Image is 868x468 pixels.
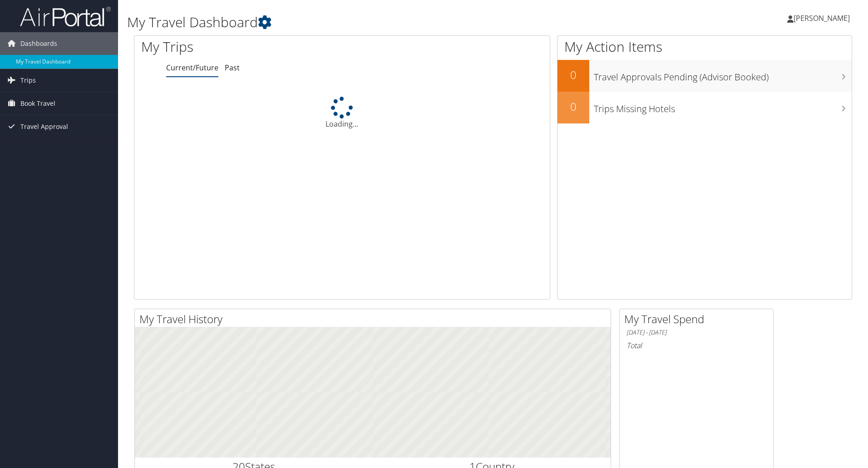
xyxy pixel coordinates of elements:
h2: My Travel History [139,311,611,327]
h2: 0 [557,99,589,114]
h2: My Travel Spend [624,311,773,327]
h3: Trips Missing Hotels [594,98,852,115]
span: Trips [20,69,36,92]
span: Travel Approval [20,115,68,138]
h2: 0 [557,67,589,83]
h6: Total [626,340,766,350]
a: 0Trips Missing Hotels [557,92,852,123]
a: [PERSON_NAME] [787,5,859,32]
h3: Travel Approvals Pending (Advisor Booked) [594,66,852,84]
h1: My Trips [141,37,370,56]
h6: [DATE] - [DATE] [626,328,766,337]
span: Book Travel [20,92,55,115]
span: Dashboards [20,32,57,55]
a: Past [225,63,240,73]
a: Current/Future [166,63,218,73]
span: [PERSON_NAME] [794,13,850,23]
h1: My Action Items [557,37,852,56]
div: Loading... [134,97,550,129]
a: 0Travel Approvals Pending (Advisor Booked) [557,60,852,92]
h1: My Travel Dashboard [127,13,615,32]
img: airportal-logo.png [20,6,111,27]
